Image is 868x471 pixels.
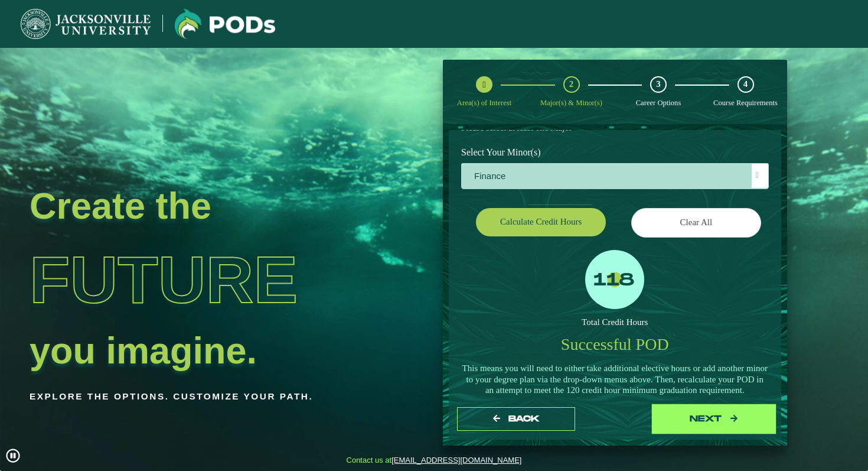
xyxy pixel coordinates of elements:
[457,99,511,107] span: Area(s) of Interest
[656,79,661,90] span: 3
[30,189,361,222] h2: Create the
[30,334,361,367] h2: you imagine.
[30,388,361,405] p: Explore the options. Customize your path.
[508,414,540,424] span: Back
[391,456,521,464] a: [EMAIL_ADDRESS][DOMAIN_NAME]
[569,79,574,90] span: 2
[713,99,778,107] span: Course Requirements
[461,363,769,396] p: This means you will need to either take additional elective hours or add another minor to your de...
[335,456,533,465] span: Contact us at
[540,99,602,107] span: Major(s) & Minor(s)
[461,334,769,355] div: Successful POD
[30,226,361,334] h1: Future
[476,208,606,236] button: Calculate credit hours
[175,9,275,39] img: Jacksonville University logo
[461,317,769,328] div: Total Credit Hours
[593,269,635,292] label: 118
[631,208,761,237] button: Clear All
[462,164,768,189] span: Finance
[743,79,748,90] span: 4
[21,9,151,39] img: Jacksonville University logo
[457,407,575,431] button: Back
[655,407,773,431] button: next
[636,99,681,107] span: Career Options
[452,141,778,163] label: Select Your Minor(s)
